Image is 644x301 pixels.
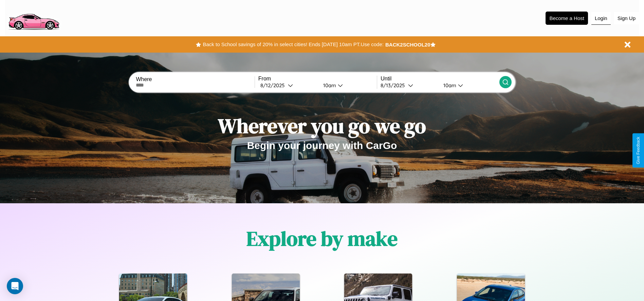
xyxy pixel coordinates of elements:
[636,137,641,164] div: Give Feedback
[260,82,288,89] div: 8 / 12 / 2025
[7,278,23,294] div: Open Intercom Messenger
[381,76,499,82] label: Until
[385,42,430,48] b: BACK2SCHOOL20
[381,82,408,89] div: 8 / 13 / 2025
[246,225,398,252] h1: Explore by make
[258,82,318,89] button: 8/12/2025
[136,76,254,82] label: Where
[546,12,588,25] button: Become a Host
[201,40,385,49] button: Back to School savings of 20% in select cities! Ends [DATE] 10am PT.Use code:
[318,82,377,89] button: 10am
[614,12,639,24] button: Sign Up
[320,82,338,89] div: 10am
[440,82,458,89] div: 10am
[438,82,499,89] button: 10am
[591,12,611,25] button: Login
[5,3,62,32] img: logo
[258,76,377,82] label: From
